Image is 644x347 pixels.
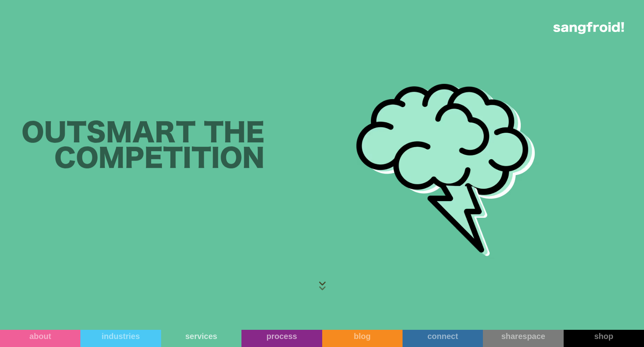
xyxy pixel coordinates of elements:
a: sharespace [483,330,563,347]
div: connect [403,331,483,341]
img: logo [553,22,624,34]
div: services [161,331,241,341]
div: shop [564,331,644,341]
a: industries [80,330,161,347]
a: services [161,330,241,347]
a: process [241,330,322,347]
a: connect [403,330,483,347]
div: blog [322,331,403,341]
div: industries [80,331,161,341]
div: process [241,331,322,341]
div: sharespace [483,331,563,341]
a: blog [322,330,403,347]
a: shop [564,330,644,347]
